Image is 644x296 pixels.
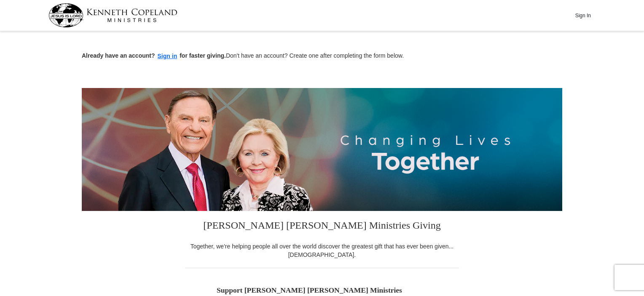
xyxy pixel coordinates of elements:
[155,51,180,61] button: Sign in
[185,211,459,242] h3: [PERSON_NAME] [PERSON_NAME] Ministries Giving
[82,51,562,61] p: Don't have an account? Create one after completing the form below.
[82,52,226,59] strong: Already have an account? for faster giving.
[217,286,427,295] h5: Support [PERSON_NAME] [PERSON_NAME] Ministries
[185,242,459,259] div: Together, we're helping people all over the world discover the greatest gift that has ever been g...
[48,3,177,27] img: kcm-header-logo.svg
[570,9,596,22] button: Sign In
